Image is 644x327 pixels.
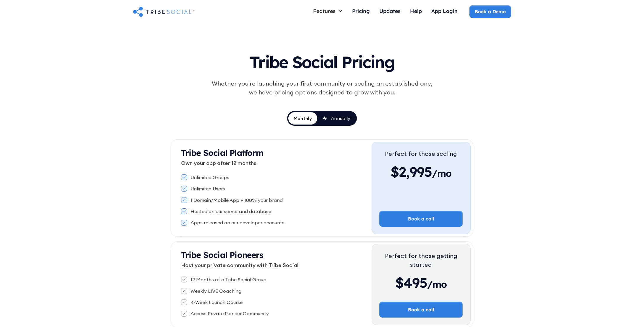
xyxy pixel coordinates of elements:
div: Unlimited Groups [191,174,229,181]
a: Book a call [379,302,463,318]
div: Annually [331,115,350,122]
a: Book a Demo [469,5,511,18]
p: Own your app after 12 months [181,159,372,167]
div: Access Private Pioneer Community [191,310,269,317]
div: Perfect for those getting started [379,251,463,269]
div: Updates [379,8,401,14]
a: Help [405,5,427,18]
div: Help [410,8,422,14]
div: Monthly [294,115,312,122]
div: Pricing [352,8,370,14]
a: home [133,6,194,17]
strong: Tribe Social Pioneers [181,250,263,260]
div: Perfect for those scaling [385,149,457,158]
a: Book a call [379,211,463,227]
a: Updates [375,5,405,18]
h1: Tribe Social Pricing [185,47,459,74]
div: 12 Months of a Tribe Social Group [191,276,266,283]
div: Weekly LIVE Coaching [191,288,241,294]
div: 1 Domain/Mobile App + 100% your brand [191,197,283,203]
strong: Tribe Social Platform [181,148,264,158]
div: Apps released on our developer accounts [191,219,284,226]
div: 4-Week Launch Course [191,299,243,305]
div: Features [308,5,347,17]
div: Hosted on our server and database [191,208,271,215]
span: /mo [427,278,447,293]
div: Unlimited Users [191,185,225,192]
div: $495 [379,274,463,292]
p: Host your private community with Tribe Social [181,261,372,269]
div: Features [313,8,336,14]
div: App Login [431,8,458,14]
div: $2,995 [385,163,457,181]
div: Whether you're launching your first community or scaling an established one, we have pricing opti... [209,79,435,97]
span: /mo [432,167,452,182]
a: Pricing [347,5,375,18]
a: App Login [427,5,462,18]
